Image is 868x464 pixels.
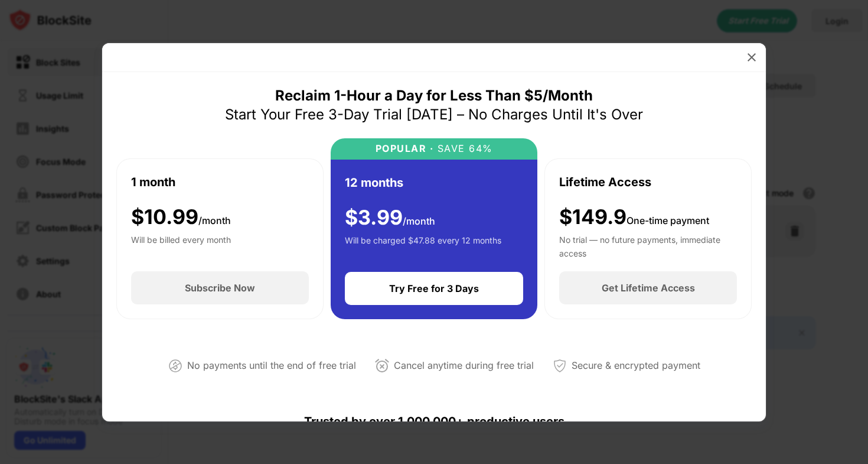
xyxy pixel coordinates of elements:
div: 12 months [345,174,403,192]
span: One-time payment [626,215,709,226]
div: Try Free for 3 Days [389,283,479,294]
span: /month [403,215,435,227]
div: Will be billed every month [131,233,231,257]
div: $ 10.99 [131,205,231,229]
div: Lifetime Access [559,173,651,191]
div: Cancel anytime during free trial [394,357,534,374]
div: Trusted by over 1,000,000+ productive users [116,393,752,450]
img: cancel-anytime [375,359,389,373]
div: SAVE 64% [433,143,493,154]
div: Start Your Free 3-Day Trial [DATE] – No Charges Until It's Over [225,105,643,124]
div: Subscribe Now [185,282,255,294]
div: Secure & encrypted payment [572,357,700,374]
div: $ 3.99 [345,206,435,230]
div: Reclaim 1-Hour a Day for Less Than $5/Month [275,86,593,105]
div: POPULAR · [376,143,434,154]
div: Will be charged $47.88 every 12 months [345,234,501,258]
span: /month [198,215,231,226]
div: No payments until the end of free trial [187,357,356,374]
div: No trial — no future payments, immediate access [559,233,737,257]
div: Get Lifetime Access [602,282,695,294]
div: 1 month [131,173,175,191]
div: $149.9 [559,205,709,229]
img: not-paying [168,359,182,373]
img: secured-payment [553,359,567,373]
